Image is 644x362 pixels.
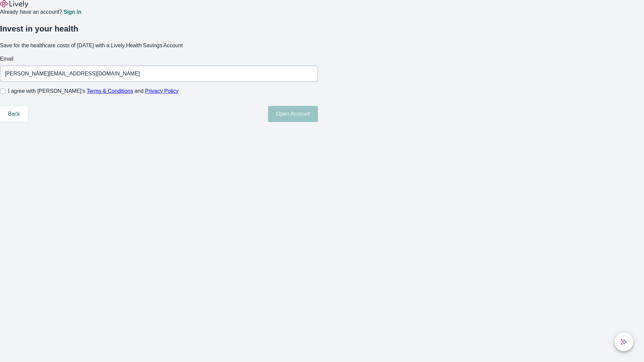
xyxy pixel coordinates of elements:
[63,9,81,15] a: Sign in
[87,88,133,94] a: Terms & Conditions
[621,339,627,345] svg: Lively AI Assistant
[8,87,178,95] span: I agree with [PERSON_NAME]’s and
[145,88,179,94] a: Privacy Policy
[614,333,633,351] button: chat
